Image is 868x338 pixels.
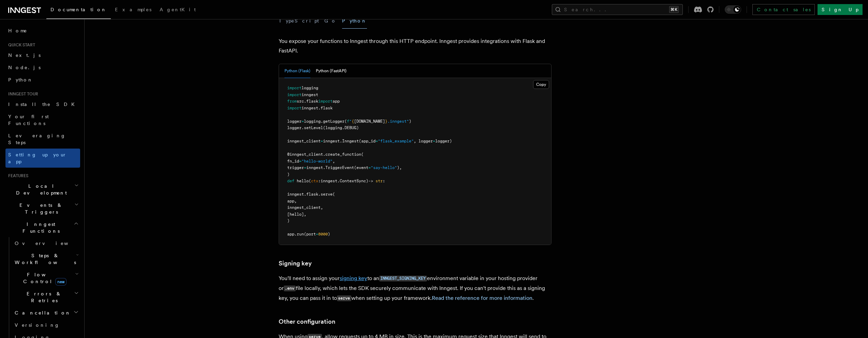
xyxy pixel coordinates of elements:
[432,295,532,301] a: Read the reference for more information
[301,86,318,90] span: logging
[284,64,310,78] button: Python (Flask)
[55,278,67,286] span: new
[321,119,323,124] span: .
[318,192,321,197] span: .
[12,271,75,285] span: Flow Control
[304,232,316,236] span: (port
[8,133,66,145] span: Leveraging Steps
[414,139,433,143] span: , logger
[383,179,385,183] span: :
[5,42,35,48] span: Quick start
[321,106,333,110] span: flask
[309,179,311,183] span: (
[287,92,301,97] span: import
[301,92,318,97] span: inngest
[12,307,80,319] button: Cancellation
[533,80,549,89] button: Copy
[287,172,290,177] span: )
[287,179,294,183] span: def
[5,25,80,37] a: Home
[354,119,385,124] span: [DOMAIN_NAME]
[435,139,452,143] span: logger)
[156,2,200,18] a: AgentKit
[347,119,349,124] span: f
[12,290,74,304] span: Errors & Retries
[349,119,352,124] span: "
[725,5,741,14] button: Toggle dark mode
[8,52,41,58] span: Next.js
[318,99,333,104] span: import
[337,295,351,301] code: serve
[294,232,297,236] span: .
[340,139,342,143] span: .
[5,110,80,129] a: Your first Functions
[318,179,321,183] span: :
[301,159,333,164] span: "hello-world"
[8,27,27,34] span: Home
[8,77,33,82] span: Python
[12,288,80,307] button: Errors & Retries
[287,205,323,210] span: inngest_client,
[279,13,319,29] button: TypeScript
[340,179,368,183] span: ContextSync)
[301,106,318,110] span: inngest
[50,7,107,12] span: Documentation
[371,165,397,170] span: "say-hello"
[5,199,80,218] button: Events & Triggers
[304,192,306,197] span: .
[46,2,111,19] a: Documentation
[304,125,323,130] span: setLevel
[378,139,414,143] span: "flask_example"
[306,99,318,104] span: flask
[279,317,335,326] a: Other configuration
[552,4,683,15] button: Search...⌘K
[323,152,325,157] span: .
[342,13,367,29] button: Python
[5,183,74,196] span: Local Development
[752,4,815,15] a: Contact sales
[337,179,340,183] span: .
[333,159,335,164] span: ,
[433,139,435,143] span: =
[321,139,323,143] span: =
[8,102,79,107] span: Install the SDK
[287,152,323,157] span: @inngest_client
[409,119,411,124] span: )
[12,309,71,316] span: Cancellation
[287,232,294,236] span: app
[8,152,67,164] span: Setting up your app
[297,179,309,183] span: hello
[287,119,301,124] span: logger
[299,159,301,164] span: =
[385,119,387,124] span: }
[328,232,330,236] span: )
[387,119,409,124] span: .inngest"
[287,212,306,217] span: [hello],
[5,98,80,110] a: Install the SDK
[5,49,80,61] a: Next.js
[284,286,296,291] code: .env
[5,218,80,237] button: Inngest Functions
[340,275,367,281] a: signing key
[304,99,306,104] span: .
[297,232,304,236] span: run
[325,152,361,157] span: create_function
[333,192,335,197] span: (
[333,99,340,104] span: app
[669,6,679,13] kbd: ⌘K
[354,165,368,170] span: (event
[301,119,304,124] span: =
[323,125,359,130] span: (logging.DEBUG)
[318,106,321,110] span: .
[321,179,337,183] span: inngest
[379,275,427,281] a: INNGEST_SIGNING_KEY
[5,129,80,149] a: Leveraging Steps
[8,114,49,126] span: Your first Functions
[279,36,551,56] p: You expose your functions to Inngest through this HTTP endpoint. Inngest provides integrations wi...
[5,221,74,234] span: Inngest Functions
[287,125,301,130] span: logger
[287,139,321,143] span: inngest_client
[301,125,304,130] span: .
[316,232,318,236] span: =
[279,259,312,268] a: Signing key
